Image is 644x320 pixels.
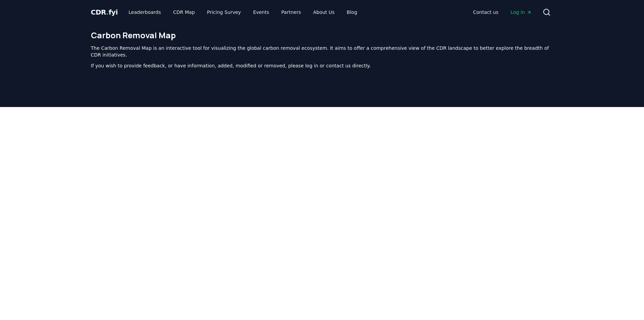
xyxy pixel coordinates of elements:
[91,62,553,69] p: If you wish to provide feedback, or have information, added, modified or removed, please log in o...
[505,6,537,18] a: Log in
[510,9,531,16] span: Log in
[468,6,537,18] nav: Main
[91,8,118,16] span: CDR fyi
[91,30,553,41] h1: Carbon Removal Map
[468,6,504,18] a: Contact us
[168,6,200,18] a: CDR Map
[248,6,275,18] a: Events
[123,6,166,18] a: Leaderboards
[341,6,363,18] a: Blog
[123,6,362,18] nav: Main
[91,7,118,17] a: CDR.fyi
[91,45,553,58] p: The Carbon Removal Map is an interactive tool for visualizing the global carbon removal ecosystem...
[106,8,109,16] span: .
[276,6,306,18] a: Partners
[201,6,246,18] a: Pricing Survey
[308,6,340,18] a: About Us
